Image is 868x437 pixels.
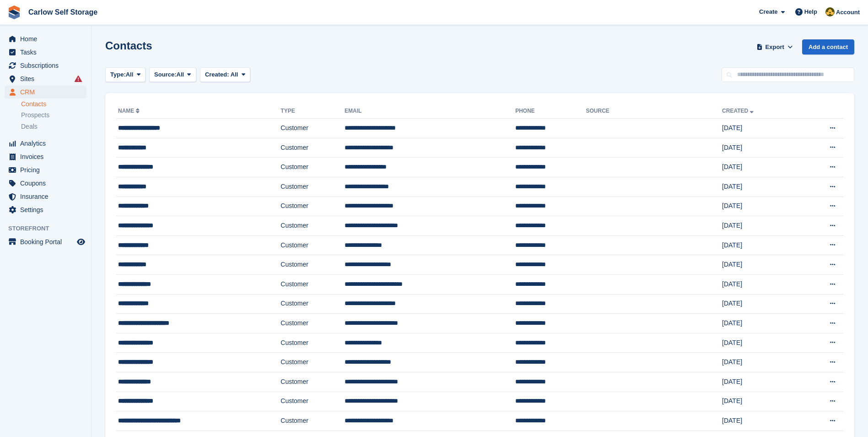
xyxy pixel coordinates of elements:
[21,122,86,131] a: Deals
[759,7,777,16] span: Create
[118,108,141,114] a: Name
[105,39,152,52] h1: Contacts
[722,138,799,158] td: [DATE]
[20,190,75,203] span: Insurance
[280,411,345,431] td: Customer
[75,75,82,82] i: Smart entry sync failures have occurred
[149,67,196,82] button: Source: All
[280,255,345,275] td: Customer
[21,111,49,120] span: Prospects
[722,274,799,294] td: [DATE]
[280,372,345,392] td: Customer
[20,177,75,190] span: Coupons
[280,119,345,138] td: Customer
[722,158,799,177] td: [DATE]
[280,333,345,353] td: Customer
[722,333,799,353] td: [DATE]
[20,33,75,45] span: Home
[280,216,345,236] td: Customer
[20,203,75,216] span: Settings
[75,236,86,247] a: Preview store
[515,104,586,119] th: Phone
[802,39,854,55] a: Add a contact
[8,224,91,233] span: Storefront
[825,7,835,16] img: Kevin Moore
[5,86,86,98] a: menu
[280,274,345,294] td: Customer
[722,235,799,255] td: [DATE]
[7,5,21,19] img: stora-icon-8386f47178a22dfd0bd8f6a31ec36ba5ce8667c1dd55bd0f319d3a0aa187defe.svg
[5,164,86,176] a: menu
[280,177,345,197] td: Customer
[20,86,75,98] span: CRM
[20,46,75,59] span: Tasks
[722,119,799,138] td: [DATE]
[20,150,75,163] span: Invoices
[755,39,795,55] button: Export
[722,177,799,197] td: [DATE]
[280,294,345,314] td: Customer
[25,5,101,20] a: Carlow Self Storage
[722,108,755,114] a: Created
[766,43,784,52] span: Export
[5,177,86,190] a: menu
[205,71,229,78] span: Created:
[20,59,75,72] span: Subscriptions
[126,70,134,79] span: All
[722,372,799,392] td: [DATE]
[21,122,38,131] span: Deals
[20,235,75,248] span: Booking Portal
[5,72,86,85] a: menu
[231,71,238,78] span: All
[5,150,86,163] a: menu
[722,392,799,411] td: [DATE]
[21,110,86,120] a: Prospects
[722,294,799,314] td: [DATE]
[20,164,75,176] span: Pricing
[722,353,799,372] td: [DATE]
[586,104,722,119] th: Source
[722,197,799,216] td: [DATE]
[280,104,345,119] th: Type
[280,314,345,333] td: Customer
[200,67,250,82] button: Created: All
[280,392,345,411] td: Customer
[280,353,345,372] td: Customer
[110,70,126,79] span: Type:
[722,411,799,431] td: [DATE]
[804,7,817,16] span: Help
[280,235,345,255] td: Customer
[105,67,146,82] button: Type: All
[20,72,75,85] span: Sites
[5,235,86,248] a: menu
[5,59,86,72] a: menu
[722,314,799,333] td: [DATE]
[5,203,86,216] a: menu
[177,70,184,79] span: All
[345,104,515,119] th: Email
[722,216,799,236] td: [DATE]
[280,197,345,216] td: Customer
[280,158,345,177] td: Customer
[154,70,176,79] span: Source:
[836,8,860,17] span: Account
[20,137,75,150] span: Analytics
[5,137,86,150] a: menu
[21,100,86,109] a: Contacts
[5,190,86,203] a: menu
[280,138,345,158] td: Customer
[722,255,799,275] td: [DATE]
[5,46,86,59] a: menu
[5,33,86,45] a: menu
